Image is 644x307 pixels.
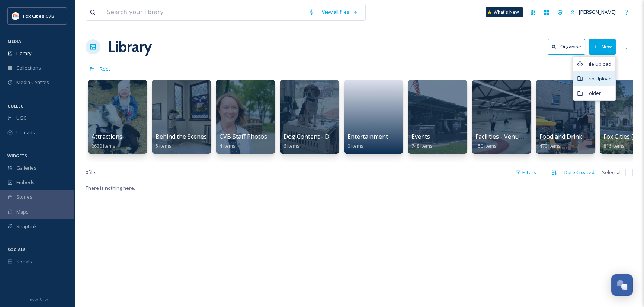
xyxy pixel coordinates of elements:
[611,274,633,296] button: Open Chat
[539,133,582,149] a: Food and Drink470 items
[411,133,433,149] a: Events748 items
[347,132,388,141] span: Entertainment
[579,9,616,15] span: [PERSON_NAME]
[7,103,26,109] span: COLLECT
[318,5,362,19] a: View all files
[7,153,27,159] span: WIDGETS
[86,169,98,176] span: 0 file s
[347,133,388,149] a: Entertainment0 items
[486,7,523,17] a: What's New
[92,143,115,149] span: 2620 items
[86,185,135,191] span: There is nothing here.
[103,4,305,20] input: Search your library
[16,64,41,71] span: Collections
[539,143,561,149] span: 470 items
[603,143,625,149] span: 816 items
[283,143,299,149] span: 6 items
[7,247,26,252] span: SOCIALS
[23,13,54,19] span: Fox Cities CVB
[100,65,110,72] span: Root
[156,143,172,149] span: 5 items
[411,143,433,149] span: 748 items
[283,132,360,141] span: Dog Content - Dog Friendly
[16,50,31,57] span: Library
[156,132,207,141] span: Behind the Scenes
[587,75,612,82] span: .zip Upload
[92,132,122,141] span: Attractions
[92,133,122,149] a: Attractions2620 items
[561,165,598,180] div: Date Created
[26,297,48,302] span: Privacy Policy
[589,39,616,54] button: New
[475,143,497,149] span: 150 items
[587,90,601,97] span: Folder
[475,133,574,149] a: Facilities - Venues - Meeting Spaces150 items
[602,169,622,176] span: Select all
[512,165,540,180] div: Filters
[411,132,430,141] span: Events
[16,79,49,86] span: Media Centres
[108,36,152,58] a: Library
[16,258,32,265] span: Socials
[100,64,110,73] a: Root
[12,12,19,20] img: images.png
[16,194,32,201] span: Stories
[283,133,360,149] a: Dog Content - Dog Friendly6 items
[16,115,26,122] span: UGC
[220,143,236,149] span: 4 items
[548,39,585,54] button: Organise
[220,132,267,141] span: CVB Staff Photos
[587,61,611,68] span: File Upload
[347,143,363,149] span: 0 items
[475,132,574,141] span: Facilities - Venues - Meeting Spaces
[7,38,21,44] span: MEDIA
[539,132,582,141] span: Food and Drink
[567,5,619,19] a: [PERSON_NAME]
[220,133,267,149] a: CVB Staff Photos4 items
[156,133,207,149] a: Behind the Scenes5 items
[16,129,35,136] span: Uploads
[16,223,37,230] span: SnapLink
[16,208,29,215] span: Maps
[16,164,36,172] span: Galleries
[26,294,48,303] a: Privacy Policy
[16,179,35,186] span: Embeds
